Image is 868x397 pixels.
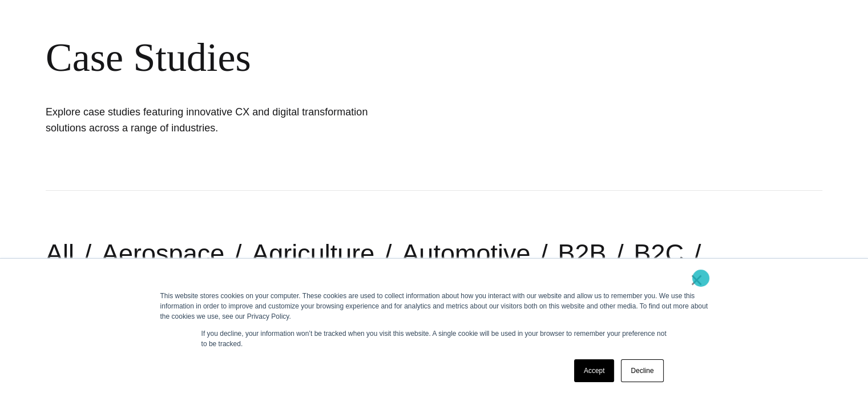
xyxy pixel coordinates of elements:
[690,275,704,285] a: ×
[201,328,667,349] p: If you decline, your information won’t be tracked when you visit this website. A single cookie wi...
[558,239,606,268] a: B2B
[160,291,708,322] div: This website stores cookies on your computer. These cookies are used to collect information about...
[621,359,663,382] a: Decline
[46,239,74,268] a: All
[46,104,388,136] h1: Explore case studies featuring innovative CX and digital transformation solutions across a range ...
[402,239,530,268] a: Automotive
[102,239,224,268] a: Aerospace
[574,359,615,382] a: Accept
[46,34,696,81] div: Case Studies
[633,239,684,268] a: B2C
[252,239,374,268] a: Agriculture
